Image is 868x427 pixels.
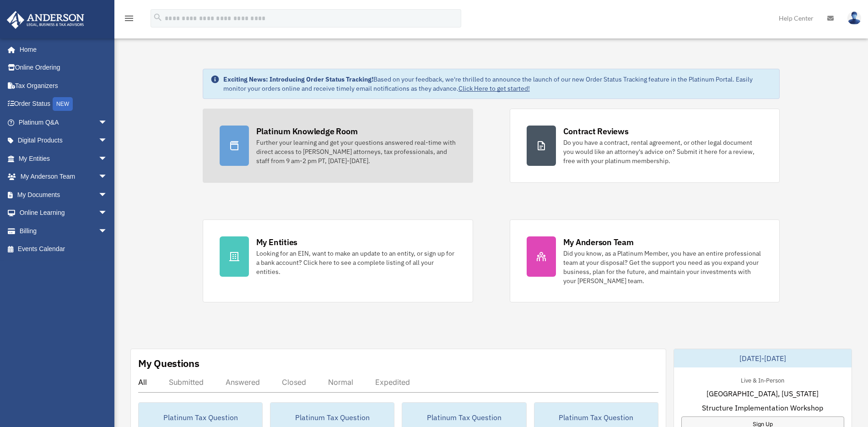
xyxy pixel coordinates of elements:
a: Events Calendar [6,240,121,258]
a: My Documentsarrow_drop_down [6,186,121,204]
a: Tax Organizers [6,77,121,95]
a: Digital Productsarrow_drop_down [6,131,121,150]
span: [GEOGRAPHIC_DATA], [US_STATE] [706,388,819,399]
a: Billingarrow_drop_down [6,222,121,240]
a: menu [124,16,135,24]
div: NEW [53,97,73,111]
div: All [138,378,147,387]
i: menu [124,13,135,24]
div: Platinum Knowledge Room [256,126,358,137]
a: Platinum Q&Aarrow_drop_down [6,113,121,131]
div: Contract Reviews [563,126,629,137]
div: My Questions [138,356,199,370]
a: Online Learningarrow_drop_down [6,204,121,222]
div: Did you know, as a Platinum Member, you have an entire professional team at your disposal? Get th... [563,249,763,285]
div: Normal [328,378,353,387]
a: Click Here to get started! [458,84,530,93]
div: Further your learning and get your questions answered real-time with direct access to [PERSON_NAM... [256,138,456,165]
a: My Entitiesarrow_drop_down [6,149,121,168]
div: Based on your feedback, we're thrilled to announce the launch of our new Order Status Tracking fe... [223,75,772,93]
a: Online Ordering [6,59,121,77]
div: My Anderson Team [563,236,634,248]
div: [DATE]-[DATE] [674,349,852,367]
a: Contract Reviews Do you have a contract, rental agreement, or other legal document you would like... [510,109,780,183]
div: My Entities [256,236,297,248]
span: arrow_drop_down [98,131,117,150]
span: arrow_drop_down [98,186,117,204]
a: My Anderson Team Did you know, as a Platinum Member, you have an entire professional team at your... [510,219,780,302]
div: Expedited [375,378,410,387]
span: arrow_drop_down [98,113,117,132]
i: search [153,12,163,22]
span: arrow_drop_down [98,222,117,241]
span: arrow_drop_down [98,204,117,223]
div: Live & In-Person [733,375,792,384]
div: Closed [282,378,306,387]
div: Do you have a contract, rental agreement, or other legal document you would like an attorney's ad... [563,138,763,165]
img: Anderson Advisors Platinum Portal [4,11,87,29]
a: Platinum Knowledge Room Further your learning and get your questions answered real-time with dire... [203,109,473,183]
a: Home [6,40,117,59]
strong: Exciting News: Introducing Order Status Tracking! [223,75,373,83]
span: arrow_drop_down [98,149,117,168]
span: arrow_drop_down [98,168,117,186]
a: Order StatusNEW [6,95,121,114]
span: Structure Implementation Workshop [702,402,823,413]
a: My Entities Looking for an EIN, want to make an update to an entity, or sign up for a bank accoun... [203,219,473,302]
div: Submitted [169,378,204,387]
div: Answered [226,378,260,387]
div: Looking for an EIN, want to make an update to an entity, or sign up for a bank account? Click her... [256,249,456,276]
a: My Anderson Teamarrow_drop_down [6,168,121,186]
img: User Pic [847,11,861,25]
